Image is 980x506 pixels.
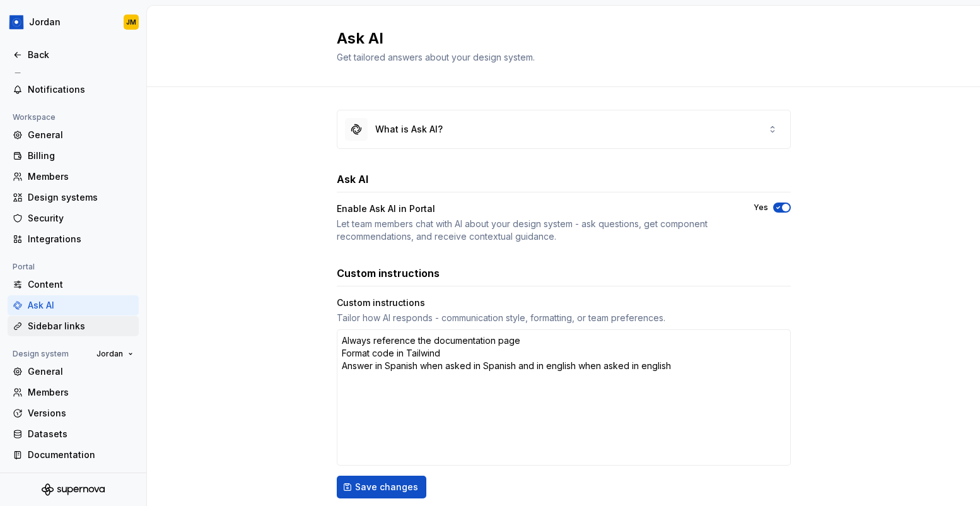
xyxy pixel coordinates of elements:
[8,229,139,249] a: Integrations
[42,483,105,496] svg: Supernova Logo
[8,208,139,228] a: Security
[8,295,139,315] a: Ask AI
[337,203,731,215] div: Enable Ask AI in Portal
[28,278,134,291] div: Content
[96,349,123,359] span: Jordan
[8,403,139,423] a: Versions
[8,316,139,336] a: Sidebar links
[28,449,134,461] div: Documentation
[28,129,134,141] div: General
[8,445,139,465] a: Documentation
[8,167,139,187] a: Members
[754,203,768,213] label: Yes
[337,266,440,281] h3: Custom instructions
[337,218,731,243] div: Let team members chat with AI about your design system - ask questions, get component recommendat...
[337,312,791,324] div: Tailor how AI responds - communication style, formatting, or team preferences.
[28,150,134,162] div: Billing
[8,424,139,444] a: Datasets
[8,362,139,382] a: General
[8,274,139,295] a: Content
[8,125,139,145] a: General
[28,49,134,61] div: Back
[8,110,61,125] div: Workspace
[8,79,139,100] a: Notifications
[126,17,136,27] div: JM
[8,45,139,65] a: Back
[355,481,418,493] span: Save changes
[337,329,791,466] textarea: Always reference the documentation page Format code in Tailwind Answer in Spanish when asked in S...
[28,428,134,440] div: Datasets
[8,146,139,166] a: Billing
[28,83,134,96] div: Notifications
[28,212,134,225] div: Security
[29,16,61,28] div: Jordan
[8,259,40,274] div: Portal
[3,8,144,36] button: JordanJM
[28,170,134,183] div: Members
[337,297,791,309] div: Custom instructions
[28,407,134,420] div: Versions
[28,233,134,245] div: Integrations
[337,52,535,62] span: Get tailored answers about your design system.
[28,299,134,312] div: Ask AI
[375,123,443,136] div: What is Ask AI?
[28,320,134,332] div: Sidebar links
[28,386,134,399] div: Members
[337,476,426,498] button: Save changes
[337,172,368,187] h3: Ask AI
[8,187,139,208] a: Design systems
[9,15,24,30] img: 049812b6-2877-400d-9dc9-987621144c16.png
[28,191,134,204] div: Design systems
[8,346,74,362] div: Design system
[28,365,134,378] div: General
[337,28,776,49] h2: Ask AI
[8,382,139,403] a: Members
